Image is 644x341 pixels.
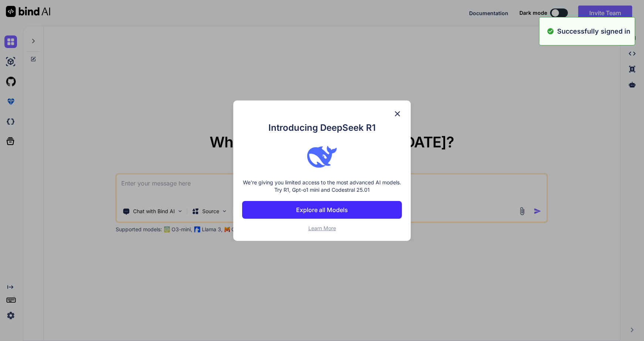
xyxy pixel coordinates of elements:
[308,225,336,231] span: Learn More
[557,26,630,36] p: Successfully signed in
[242,179,401,194] p: We're giving you limited access to the most advanced AI models. Try R1, Gpt-o1 mini and Codestral...
[547,26,554,36] img: alert
[393,109,402,118] img: close
[242,201,401,219] button: Explore all Models
[296,205,348,214] p: Explore all Models
[242,121,401,134] h1: Introducing DeepSeek R1
[307,142,337,171] img: bind logo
